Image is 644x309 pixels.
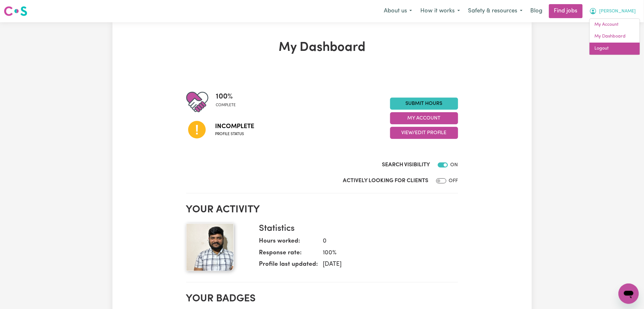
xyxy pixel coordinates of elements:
img: Your profile picture [186,223,234,271]
label: Search Visibility [382,161,430,169]
dt: Hours worked: [259,237,318,249]
button: My Account [390,112,458,124]
h3: Statistics [259,223,453,234]
button: My Account [585,4,640,18]
button: About us [380,4,416,18]
a: Careseekers logo [4,4,27,18]
span: complete [216,102,236,108]
a: Submit Hours [390,98,458,110]
button: How it works [416,4,464,18]
a: My Account [590,19,640,31]
a: Logout [590,43,640,55]
a: Blog [527,4,546,18]
img: Careseekers logo [4,5,27,17]
span: Incomplete [215,122,254,131]
span: [PERSON_NAME] [600,8,636,15]
label: Actively Looking for Clients [343,177,429,185]
dt: Response rate: [259,249,318,260]
div: Profile completeness: 100% [216,91,241,113]
span: ON [451,162,458,168]
span: 100 % [216,91,236,102]
dd: [DATE] [318,260,453,269]
dd: 0 [318,237,453,246]
iframe: Button to launch messaging window [619,284,639,304]
button: View/Edit Profile [390,127,458,139]
span: OFF [449,178,458,183]
h2: Your badges [186,293,458,305]
h2: Your activity [186,204,458,216]
h1: My Dashboard [186,40,458,55]
dd: 100 % [318,249,453,258]
dt: Profile last updated: [259,260,318,272]
a: Find jobs [549,4,583,18]
span: Profile status [215,131,254,137]
a: My Dashboard [590,31,640,43]
button: Safety & resources [464,4,527,18]
div: My Account [589,18,640,55]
